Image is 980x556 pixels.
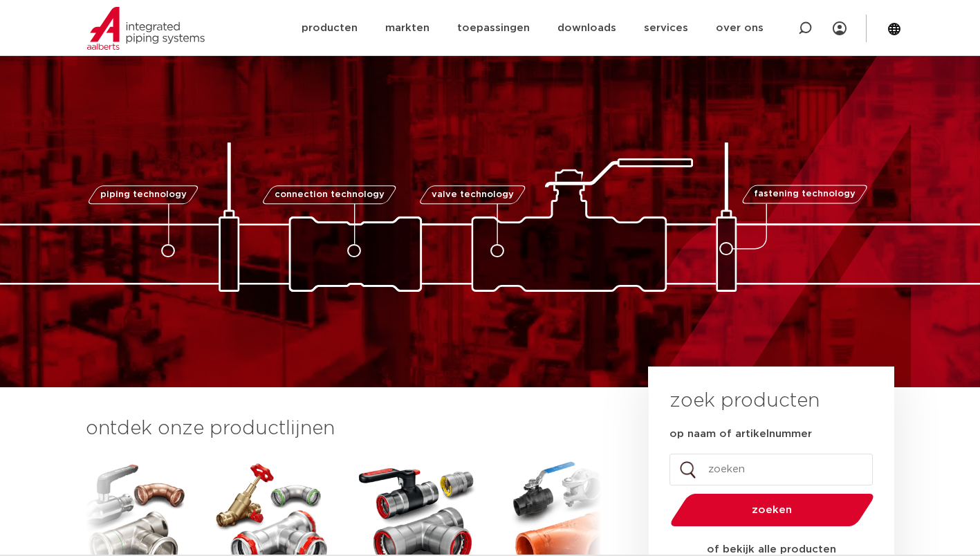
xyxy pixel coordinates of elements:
span: connection technology [274,190,384,199]
h3: ontdek onze productlijnen [86,415,602,443]
strong: of bekijk alle producten [707,544,836,555]
span: piping technology [100,190,187,199]
input: zoeken [669,454,873,485]
span: zoeken [706,505,838,515]
h3: zoek producten [669,387,820,415]
span: valve technology [432,190,514,199]
label: op naam of artikelnummer [669,427,812,441]
button: zoeken [665,492,879,528]
span: fastening technology [754,190,856,199]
